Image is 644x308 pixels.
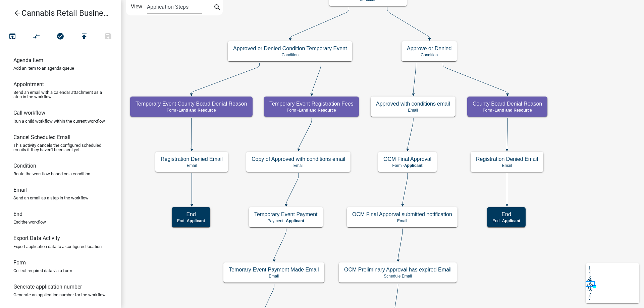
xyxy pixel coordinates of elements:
[473,108,542,113] p: Form -
[72,29,96,44] button: Publish
[161,163,223,168] p: Email
[13,211,22,217] h6: End
[13,163,36,169] h6: Condition
[344,266,451,273] h5: OCM Preliminary Approval has expired Email
[56,32,64,42] i: check_circle
[13,235,60,241] h6: Export Data Activity
[177,219,205,223] p: End -
[269,101,354,107] h5: Temporary Event Registration Fees
[187,219,205,223] span: Applicant
[13,66,74,70] p: Add an item to an agenda queue
[229,274,319,279] p: Email
[476,163,538,168] p: Email
[33,32,41,42] i: compare_arrows
[104,32,112,42] i: save
[233,45,347,52] h5: Approved or Denied Condition Temporary Event
[254,211,318,218] h5: Temporary Event Payment
[13,284,82,290] h6: Generate application number
[13,268,72,273] p: Collect required data via a form
[136,101,247,107] h5: Temporary Event County Board Denial Reason
[213,3,221,13] i: search
[383,156,431,162] h5: OCM Final Approval
[48,29,72,44] button: No problems
[376,101,450,107] h5: Approved with conditions email
[5,5,110,21] a: Cannabis Retail Businesses and Temporary Cannabis Events
[495,108,532,113] span: Land and Resource
[13,90,107,99] p: Send an email with a calendar attachment as a step in the workflow
[229,266,319,273] h5: Temorary Event Payment Made Email
[13,57,43,63] h6: Agenda item
[383,163,431,168] p: Form -
[96,29,120,44] button: Save
[13,110,45,116] h6: Call workflow
[177,211,205,218] h5: End
[13,134,70,140] h6: Cancel Scheduled Email
[492,211,520,218] h5: End
[136,108,247,113] p: Form -
[13,244,102,249] p: Export application data to a configured location
[13,119,105,123] p: Run a child workflow within the current workflow
[344,274,451,279] p: Schedule Email
[286,219,304,223] span: Applicant
[0,29,24,44] button: Test Workflow
[407,45,451,52] h5: Approve or Denied
[0,29,120,46] div: Workflow actions
[473,101,542,107] h5: County Board Denial Reason
[13,259,26,266] h6: Form
[13,293,106,297] p: Generate an application number for the workflow
[13,143,107,152] p: This activity cancels the configured scheduled emails if they haven't been sent yet.
[178,108,216,113] span: Land and Resource
[13,220,46,224] p: End the workflow
[502,219,521,223] span: Applicant
[492,219,520,223] p: End -
[13,81,44,87] h6: Appointment
[352,219,452,223] p: Email
[299,108,336,113] span: Land and Resource
[476,156,538,162] h5: Registration Denied Email
[252,163,345,168] p: Email
[13,9,21,18] i: arrow_back
[269,108,354,113] p: Form -
[352,211,452,218] h5: OCM Final Apporval submitted notification
[233,53,347,57] p: Condition
[376,108,450,113] p: Email
[404,163,423,168] span: Applicant
[8,32,16,42] i: open_in_browser
[252,156,345,162] h5: Copy of Approved with conditions email
[161,156,223,162] h5: Registration Denied Email
[80,32,88,42] i: publish
[13,187,27,193] h6: Email
[407,53,451,57] p: Condition
[13,196,89,200] p: Send an email as a step in the workflow
[24,29,48,44] button: Auto Layout
[212,3,223,13] button: search
[13,172,90,176] p: Route the workflow based on a condition
[254,219,318,223] p: Payment -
